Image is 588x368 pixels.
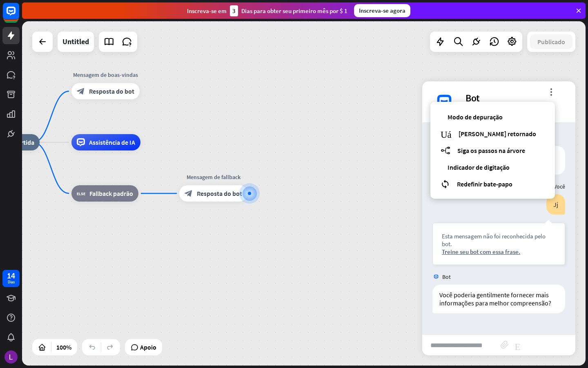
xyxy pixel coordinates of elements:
div: Treine seu bot com essa frase. [442,248,556,256]
span: Modo de depuração [448,113,503,121]
span: Siga os passos na árvore [457,146,525,155]
div: 100% [54,341,74,354]
span: [PERSON_NAME] retornado [459,130,536,138]
i: reset_chat [441,179,450,188]
div: Bot [465,92,566,104]
div: Dias [8,279,15,285]
div: 3 [230,5,238,16]
div: Esta mensagem não foi reconhecida pelo bot. [442,232,556,248]
a: 14 Dias [2,270,20,287]
i: block_fallback [77,189,85,197]
button: Publicado [530,34,572,49]
div: 14 [7,272,15,279]
i: more_vert [547,88,555,96]
i: block_bot_response [185,189,193,197]
font: Inscreva-se em [187,7,227,15]
button: Abra o widget de bate-papo do LiveChat [7,3,31,28]
span: Resposta do bot [197,189,242,197]
div: Mensagem de boas-vindas [65,71,146,79]
span: Indicador de digitação [448,163,510,171]
span: Você [554,183,565,190]
i: block_bot_response [77,87,85,95]
i: block_attachment [501,341,509,349]
div: Você poderia gentilmente fornecer mais informações para melhor compreensão? [432,285,565,313]
div: Untitled [62,31,89,52]
div: Mensagem de fallback [173,173,254,181]
i: Usuários [441,129,452,138]
i: builder_tree [441,146,450,155]
font: Publicado [537,38,565,46]
font: Dias para obter seu primeiro mês por $ 1 [241,7,347,15]
span: Assistência de IA [89,138,135,146]
span: Apoio [140,341,156,354]
span: Bot [442,273,451,280]
span: Fallback padrão [89,189,133,197]
span: Redefinir bate-papo [457,180,512,188]
div: Inscreva-se agora [354,4,410,17]
i: Enviar [514,340,570,350]
span: Resposta do bot [89,87,134,95]
div: Jj [546,194,565,215]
